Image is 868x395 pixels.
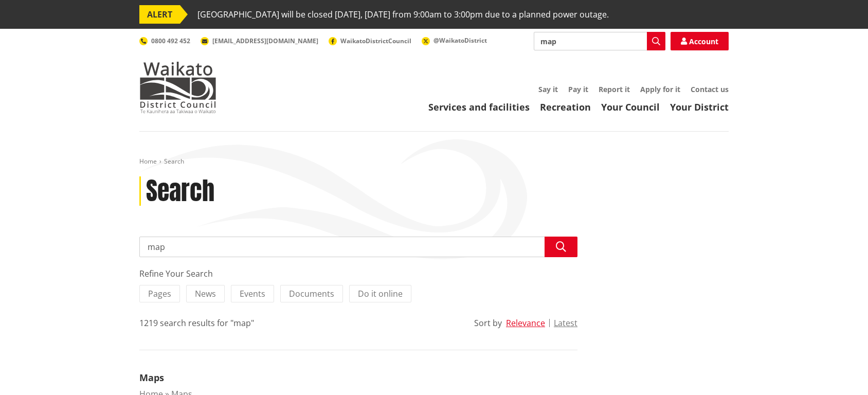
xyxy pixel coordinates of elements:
span: @WaikatoDistrict [433,36,487,45]
a: Your Council [601,101,660,113]
input: Search input [139,237,577,257]
a: Say it [538,84,558,94]
a: [EMAIL_ADDRESS][DOMAIN_NAME] [201,37,318,45]
a: Apply for it [640,84,680,94]
a: Home [139,157,157,166]
a: Your District [670,101,729,113]
span: Events [240,288,265,299]
nav: breadcrumb [139,157,729,166]
a: Maps [139,371,164,384]
span: ALERT [139,5,180,24]
div: Sort by [474,317,502,329]
a: WaikatoDistrictCouncil [329,37,411,45]
img: Waikato District Council - Te Kaunihera aa Takiwaa o Waikato [139,62,216,113]
a: 0800 492 452 [139,37,190,45]
h1: Search [146,176,214,206]
span: [GEOGRAPHIC_DATA] will be closed [DATE], [DATE] from 9:00am to 3:00pm due to a planned power outage. [197,5,609,24]
a: @WaikatoDistrict [422,36,487,45]
div: Refine Your Search [139,267,577,280]
span: News [195,288,216,299]
input: Search input [534,32,665,50]
span: Do it online [358,288,403,299]
a: Pay it [568,84,588,94]
span: 0800 492 452 [151,37,190,45]
a: Services and facilities [428,101,530,113]
a: Report it [599,84,630,94]
span: Pages [148,288,171,299]
span: Documents [289,288,334,299]
button: Relevance [506,318,545,328]
span: [EMAIL_ADDRESS][DOMAIN_NAME] [212,37,318,45]
a: Account [671,32,729,50]
a: Contact us [691,84,729,94]
span: Search [164,157,184,166]
button: Latest [554,318,577,328]
a: Recreation [540,101,591,113]
div: 1219 search results for "map" [139,317,254,329]
span: WaikatoDistrictCouncil [340,37,411,45]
